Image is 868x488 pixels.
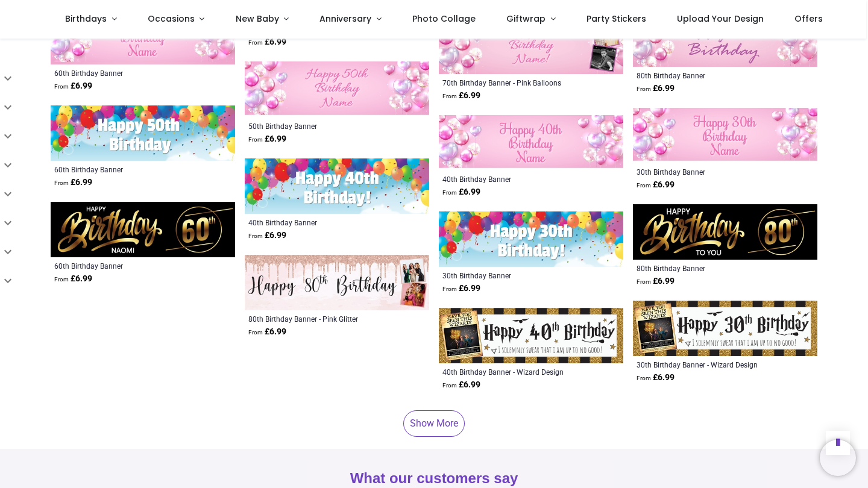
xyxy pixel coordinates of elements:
[442,379,480,391] strong: £ 6.99
[51,105,235,161] img: Happy 60th Birthday Banner - Party Balloons
[637,375,651,381] span: From
[248,326,286,338] strong: £ 6.99
[65,13,107,25] span: Birthdays
[245,61,429,117] img: Happy 50th Birthday Banner - Pink Balloons
[54,164,196,174] a: 60th Birthday Banner
[248,233,263,239] span: From
[637,70,778,80] a: 80th Birthday Banner
[54,276,69,283] span: From
[637,360,778,369] a: 30th Birthday Banner - Wizard Design
[442,93,457,99] span: From
[248,121,390,131] a: 50th Birthday Banner
[637,263,778,273] a: 80th Birthday Banner
[506,13,546,25] span: Giftwrap
[54,180,69,186] span: From
[248,329,263,336] span: From
[820,440,856,476] iframe: Brevo live chat
[54,273,92,285] strong: £ 6.99
[54,177,92,189] strong: £ 6.99
[54,80,92,92] strong: £ 6.99
[442,367,584,377] a: 40th Birthday Banner - Wizard Design
[54,68,196,78] a: 60th Birthday Banner
[54,83,69,90] span: From
[637,182,651,189] span: From
[677,13,764,25] span: Upload Your Design
[319,13,371,25] span: Anniversary
[148,13,195,25] span: Occasions
[633,301,817,356] img: Personalised Happy 30th Birthday Banner - Wizard Design - 1 Photo Upload
[637,278,651,285] span: From
[248,39,263,46] span: From
[245,255,429,310] img: Personalised Happy 80th Birthday Banner - Pink Glitter - 2 Photo Upload
[442,382,457,389] span: From
[439,308,623,363] img: Personalised Happy 40th Birthday Banner - Wizard Design - 1 Photo Upload
[248,136,263,143] span: From
[794,13,823,25] span: Offers
[51,202,235,257] img: Happy 60th Birthday Banner - Black & Gold
[442,189,457,196] span: From
[442,283,480,295] strong: £ 6.99
[442,271,584,280] a: 30th Birthday Banner
[442,90,480,102] strong: £ 6.99
[439,211,623,267] img: Happy 30th Birthday Banner - Party Balloons
[637,372,675,384] strong: £ 6.99
[248,133,286,145] strong: £ 6.99
[236,13,279,25] span: New Baby
[637,83,675,95] strong: £ 6.99
[637,179,675,191] strong: £ 6.99
[403,410,465,437] a: Show More
[442,174,584,184] a: 40th Birthday Banner
[442,78,584,87] a: 70th Birthday Banner - Pink Balloons
[637,167,778,177] a: 30th Birthday Banner
[248,217,390,227] a: 40th Birthday Banner
[248,36,286,48] strong: £ 6.99
[587,13,646,25] span: Party Stickers
[245,158,429,214] img: Happy 40th Birthday Banner - Party Balloons
[439,19,623,74] img: Happy 70th Birthday Banner - Pink Balloons - 2 Photo Upload
[442,186,480,198] strong: £ 6.99
[637,86,651,92] span: From
[442,286,457,292] span: From
[439,115,623,170] img: Happy 40th Birthday Banner - Pink Balloons
[633,204,817,260] img: Happy 80th Birthday Banner - Black & Gold
[248,230,286,242] strong: £ 6.99
[637,275,675,287] strong: £ 6.99
[54,261,196,271] a: 60th Birthday Banner
[633,108,817,163] img: Happy 30th Birthday Banner - Pink Balloons
[248,314,390,324] a: 80th Birthday Banner - Pink Glitter
[412,13,476,25] span: Photo Collage
[633,11,817,67] img: Happy 80th Birthday Banner - Pink Balloons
